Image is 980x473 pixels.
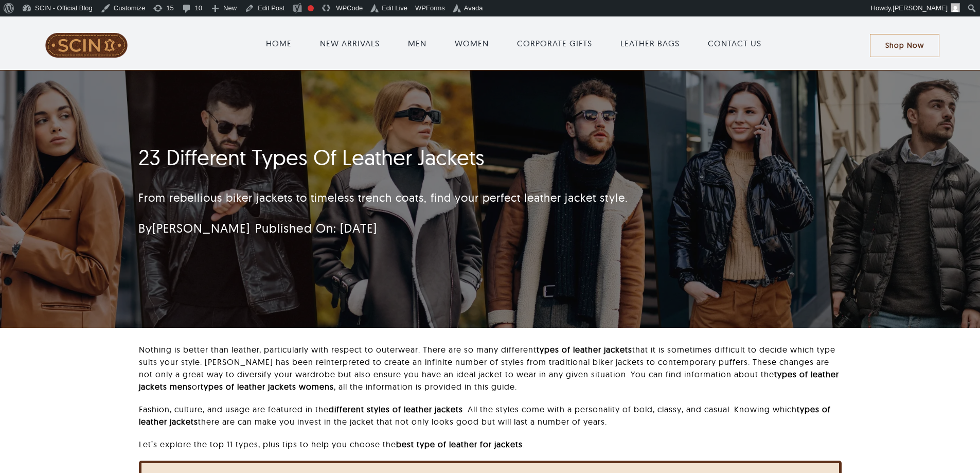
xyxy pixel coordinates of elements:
a: [PERSON_NAME] [152,220,250,236]
p: Let’s explore the top 11 types, plus tips to help you choose the . [139,438,842,450]
h1: 23 Different Types Of Leather Jackets [138,145,719,170]
span: [PERSON_NAME] [893,4,948,12]
a: NEW ARRIVALS [320,37,380,49]
strong: types of leather jackets [537,344,632,355]
strong: types of leather jackets womens [201,381,334,392]
a: HOME [266,37,292,49]
span: Published On: [DATE] [255,220,377,236]
strong: different styles of leather jackets [329,404,463,414]
p: Nothing is better than leather, particularly with respect to outerwear. There are so many differe... [139,343,842,393]
strong: best type of leather for jackets [396,439,523,449]
p: Fashion, culture, and usage are featured in the . All the styles come with a personality of bold,... [139,403,842,428]
nav: Main Menu [158,27,870,60]
span: Shop Now [885,41,924,50]
a: CONTACT US [708,37,761,49]
a: MEN [408,37,426,49]
a: CORPORATE GIFTS [517,37,592,49]
a: LEATHER BAGS [620,37,680,49]
a: Shop Now [870,34,939,57]
span: By [138,220,250,236]
a: WOMEN [455,37,489,49]
p: From rebellious biker jackets to timeless trench coats, find your perfect leather jacket style. [138,189,719,206]
div: Needs improvement [308,5,314,11]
